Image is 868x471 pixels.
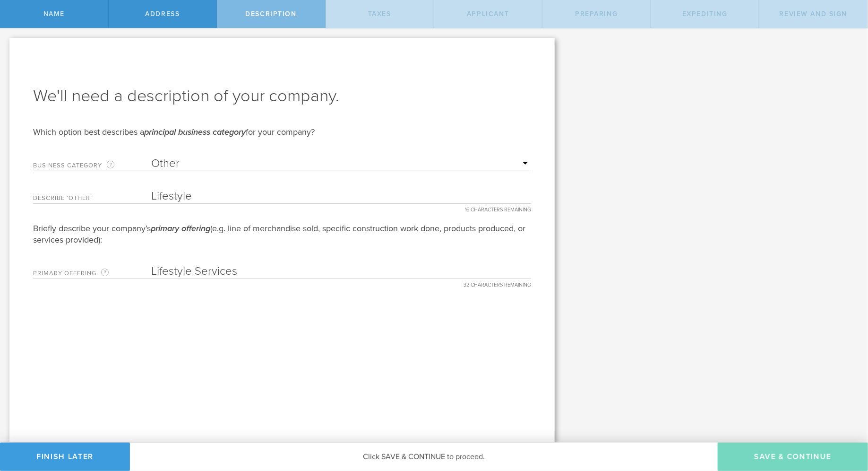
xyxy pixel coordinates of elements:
[151,223,210,234] em: primary offering
[145,10,180,18] span: Address
[151,264,531,279] input: Required
[780,10,848,18] span: Review and Sign
[682,10,728,18] span: Expediting
[144,127,246,137] em: principal business category
[465,203,531,212] span: 16 CHARACTERS REMAINING
[43,10,65,18] span: Name
[33,126,531,138] div: Which option best describes a for your company?
[368,10,391,18] span: Taxes
[33,195,151,203] label: Describe ‘Other’
[467,10,509,18] span: Applicant
[245,10,296,18] span: Description
[363,452,485,462] span: Click SAVE & CONTINUE to proceed.
[821,397,868,443] iframe: Chat Widget
[575,10,618,18] span: Preparing
[718,443,868,471] button: Save & Continue
[33,223,531,245] div: Briefly describe your company’s (e.g. line of merchandise sold, specific construction work done, ...
[151,189,531,203] input: Required
[33,268,151,279] label: Primary Offering
[33,160,151,171] label: Business Category
[464,279,531,288] span: 32 CHARACTERS REMAINING
[33,85,531,107] h1: We'll need a description of your company.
